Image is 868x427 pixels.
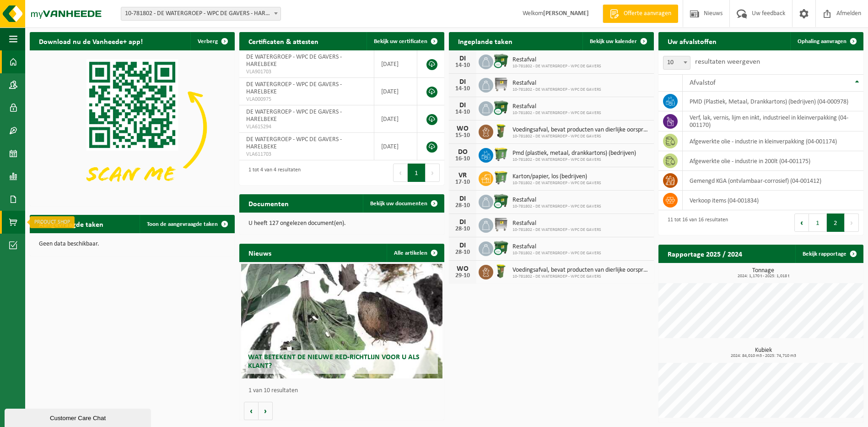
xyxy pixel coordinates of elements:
span: Toon de aangevraagde taken [147,221,218,227]
div: 17-10 [453,179,472,186]
span: 10-781802 - DE WATERGROEP - WPC DE GAVERS [512,157,636,163]
a: Alle artikelen [387,244,443,262]
h2: Certificaten & attesten [239,32,328,50]
td: gemengd KGA (ontvlambaar-corrosief) (04-001412) [683,171,863,191]
div: 16-10 [453,156,472,162]
img: WB-1100-GAL-GY-01 [493,77,509,92]
span: DE WATERGROEP - WPC DE GAVERS - HARELBEKE [246,136,342,150]
button: Volgende [259,402,273,420]
img: WB-1100-CU [493,193,509,209]
span: 10-781802 - DE WATERGROEP - WPC DE GAVERS [512,64,601,69]
span: 10-781802 - DE WATERGROEP - WPC DE GAVERS [512,110,601,116]
div: 29-10 [453,273,472,279]
h3: Kubiek [663,347,863,358]
td: verkoop items (04-001834) [683,191,863,210]
iframe: chat widget [5,407,153,427]
span: Restafval [512,56,601,64]
img: WB-0770-HPE-GN-51 [493,170,509,186]
td: [DATE] [374,78,417,105]
span: 10 [663,56,690,69]
span: Voedingsafval, bevat producten van dierlijke oorsprong, onverpakt, categorie 3 [512,267,649,274]
span: 10-781802 - DE WATERGROEP - WPC DE GAVERS [512,204,601,209]
button: Previous [393,164,408,182]
div: 14-10 [453,62,472,69]
h2: Aangevraagde taken [30,215,113,233]
div: 28-10 [453,203,472,209]
div: VR [453,172,472,179]
span: 10-781802 - DE WATERGROEP - WPC DE GAVERS - HARELBEKE [121,7,280,20]
button: 2 [827,213,845,232]
img: WB-0060-HPE-GN-50 [493,263,509,279]
span: VLA000975 [246,96,367,103]
button: Next [845,213,859,232]
span: DE WATERGROEP - WPC DE GAVERS - HARELBEKE [246,109,342,123]
div: DI [453,78,472,86]
div: 28-10 [453,249,472,256]
span: Restafval [512,243,601,251]
span: VLA901703 [246,68,367,76]
div: DI [453,55,472,62]
span: 10-781802 - DE WATERGROEP - WPC DE GAVERS - HARELBEKE [121,7,281,21]
button: 1 [408,164,426,182]
td: [DATE] [374,105,417,133]
img: WB-0770-HPE-GN-50 [493,147,509,162]
span: Bekijk uw kalender [590,38,637,44]
span: Offerte aanvragen [621,9,674,18]
div: 14-10 [453,86,472,92]
span: VLA615294 [246,123,367,131]
img: WB-1100-GAL-GY-01 [493,217,509,232]
td: PMD (Plastiek, Metaal, Drankkartons) (bedrijven) (04-000978) [683,92,863,111]
span: VLA611703 [246,151,367,158]
img: WB-1100-CU [493,53,509,69]
span: DE WATERGROEP - WPC DE GAVERS - HARELBEKE [246,81,342,95]
a: Bekijk uw certificaten [367,32,443,50]
span: Restafval [512,103,601,110]
a: Bekijk uw kalender [582,32,653,50]
div: DO [453,148,472,156]
a: Toon de aangevraagde taken [140,215,234,233]
div: 28-10 [453,226,472,232]
h2: Download nu de Vanheede+ app! [30,32,152,50]
button: Next [426,164,440,182]
span: 2024: 84,010 m3 - 2025: 74,710 m3 [663,354,863,358]
img: WB-0060-HPE-GN-50 [493,123,509,139]
td: afgewerkte olie - industrie in 200lt (04-001175) [683,151,863,171]
td: [DATE] [374,133,417,160]
td: afgewerkte olie - industrie in kleinverpakking (04-001174) [683,131,863,151]
button: 1 [809,213,827,232]
div: DI [453,242,472,249]
span: 10-781802 - DE WATERGROEP - WPC DE GAVERS [512,274,649,279]
img: WB-1100-CU [493,240,509,256]
span: Karton/papier, los (bedrijven) [512,173,601,181]
div: 15-10 [453,132,472,139]
span: Ophaling aanvragen [798,38,846,44]
strong: [PERSON_NAME] [543,10,589,17]
div: WO [453,265,472,273]
h2: Uw afvalstoffen [658,32,726,50]
span: Afvalstof [690,79,716,87]
span: Bekijk uw certificaten [374,38,427,44]
div: 11 tot 16 van 16 resultaten [663,213,728,233]
span: 10-781802 - DE WATERGROEP - WPC DE GAVERS [512,87,601,93]
span: Verberg [198,38,218,44]
a: Offerte aanvragen [603,5,678,23]
label: resultaten weergeven [695,58,760,66]
span: Restafval [512,220,601,227]
div: DI [453,219,472,226]
span: 10 [663,56,690,70]
span: DE WATERGROEP - WPC DE GAVERS - HARELBEKE [246,54,342,68]
a: Wat betekent de nieuwe RED-richtlijn voor u als klant? [241,264,442,378]
h3: Tonnage [663,268,863,279]
span: Restafval [512,80,601,87]
h2: Documenten [239,194,298,212]
span: 10-781802 - DE WATERGROEP - WPC DE GAVERS [512,181,601,186]
div: 1 tot 4 van 4 resultaten [244,163,301,183]
a: Bekijk uw documenten [363,194,443,213]
h2: Ingeplande taken [449,32,522,50]
img: WB-1100-CU [493,100,509,115]
a: Bekijk rapportage [795,245,863,263]
div: 14-10 [453,109,472,115]
div: WO [453,125,472,132]
div: DI [453,195,472,203]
